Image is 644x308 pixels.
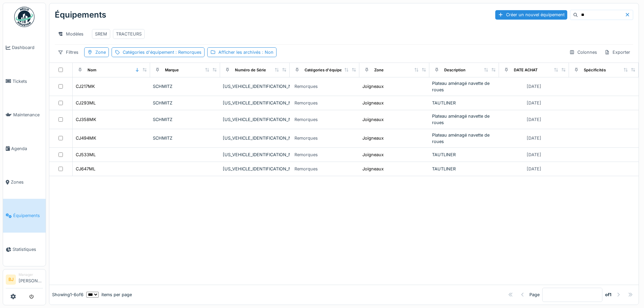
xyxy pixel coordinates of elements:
div: Zone [95,49,106,55]
div: [US_VEHICLE_IDENTIFICATION_NUMBER] [223,135,287,141]
div: Joigneaux [362,135,384,141]
div: Marque [165,67,179,73]
div: Exporter [601,47,633,57]
div: TAUTLINER [432,100,496,106]
div: Remorques [294,166,318,172]
div: Colonnes [566,47,600,57]
div: TRACTEURS [116,31,142,37]
div: Numéro de Série [235,67,266,73]
div: TAUTLINER [432,151,496,158]
div: CJ293ML [76,100,96,106]
span: : Non [261,50,273,55]
div: SCHMITZ [153,100,217,106]
div: items per page [86,291,132,298]
div: Manager [19,272,43,277]
div: Showing 1 - 6 of 6 [52,291,84,298]
div: Afficher les archivés [218,49,273,55]
div: SCHMITZ [153,135,217,141]
div: SCHMITZ [153,116,217,123]
div: [US_VEHICLE_IDENTIFICATION_NUMBER] [223,151,287,158]
div: Joigneaux [362,151,384,158]
div: SCHMITZ [153,83,217,90]
span: Agenda [11,145,43,152]
div: Nom [88,67,96,73]
div: CJ647ML [76,166,95,172]
div: CJ358MK [76,116,96,123]
a: Statistiques [3,233,46,266]
div: [DATE] [527,100,541,106]
div: Remorques [294,135,318,141]
div: TAUTLINER [432,166,496,172]
div: Spécificités [584,67,606,73]
div: Zone [374,67,384,73]
div: CJ533ML [76,151,96,158]
span: Zones [11,179,43,185]
a: Tickets [3,64,46,98]
div: [DATE] [527,116,541,123]
div: [US_VEHICLE_IDENTIFICATION_NUMBER] [223,100,287,106]
a: Agenda [3,132,46,165]
div: Plateau aménagé navette de roues [432,113,496,126]
div: Remorques [294,151,318,158]
div: Plateau aménagé navette de roues [432,132,496,145]
div: SREM [95,31,107,37]
div: Description [444,67,466,73]
img: Badge_color-CXgf-gQk.svg [14,7,34,27]
div: DATE ACHAT [514,67,538,73]
div: CJ217MK [76,83,95,90]
a: Équipements [3,199,46,232]
span: Statistiques [13,246,43,253]
div: Joigneaux [362,100,384,106]
div: Remorques [294,83,318,90]
div: Plateau aménagé navette de roues [432,80,496,93]
div: Modèles [55,29,87,39]
div: Filtres [55,47,81,57]
a: BJ Manager[PERSON_NAME] [6,272,43,288]
div: Catégories d'équipement [305,67,352,73]
div: Joigneaux [362,166,384,172]
a: Dashboard [3,31,46,64]
a: Maintenance [3,98,46,132]
div: Créer un nouvel équipement [495,10,567,19]
div: Remorques [294,100,318,106]
strong: of 1 [605,291,612,298]
div: [DATE] [527,83,541,90]
span: Maintenance [13,112,43,118]
div: [US_VEHICLE_IDENTIFICATION_NUMBER] [223,83,287,90]
div: [US_VEHICLE_IDENTIFICATION_NUMBER] [223,116,287,123]
li: BJ [6,275,16,285]
span: Tickets [13,78,43,85]
div: [US_VEHICLE_IDENTIFICATION_NUMBER] [223,166,287,172]
div: [DATE] [527,151,541,158]
span: : Remorques [174,50,201,55]
div: Équipements [55,6,106,24]
div: Joigneaux [362,83,384,90]
div: Remorques [294,116,318,123]
div: Catégories d'équipement [123,49,201,55]
li: [PERSON_NAME] [19,272,43,287]
div: [DATE] [527,166,541,172]
div: Joigneaux [362,116,384,123]
span: Équipements [13,212,43,219]
div: Page [529,291,540,298]
div: CJ494MK [76,135,96,141]
div: [DATE] [527,135,541,141]
a: Zones [3,165,46,199]
span: Dashboard [12,44,43,51]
